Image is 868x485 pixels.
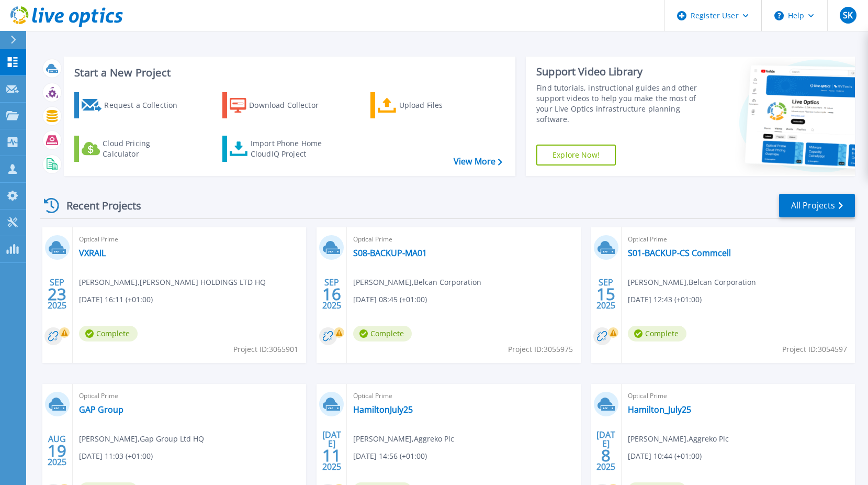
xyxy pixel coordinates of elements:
[601,451,611,460] span: 8
[74,136,191,162] a: Cloud Pricing Calculator
[628,248,731,258] a: S01-BACKUP-CS Commcell
[370,92,487,118] a: Upload Files
[233,344,298,355] span: Project ID: 3065901
[353,248,427,258] a: S08-BACKUP-MA01
[322,432,342,470] div: [DATE] 2025
[399,95,483,116] div: Upload Files
[322,451,341,460] span: 11
[536,65,703,79] div: Support Video Library
[454,157,502,167] a: View More
[596,290,615,299] span: 15
[628,404,691,415] a: Hamilton_July25
[48,446,66,455] span: 19
[628,277,756,288] span: [PERSON_NAME] , Belcan Corporation
[628,234,849,245] span: Optical Prime
[779,194,855,217] a: All Projects
[536,83,703,125] div: Find tutorials, instructional guides and other support videos to help you make the most of your L...
[48,290,66,299] span: 23
[628,294,702,305] span: [DATE] 12:43 (+01:00)
[249,95,333,116] div: Download Collector
[79,404,123,415] a: GAP Group
[596,275,616,313] div: SEP 2025
[79,294,153,305] span: [DATE] 16:11 (+01:00)
[79,450,153,462] span: [DATE] 11:03 (+01:00)
[47,432,67,470] div: AUG 2025
[47,275,67,313] div: SEP 2025
[79,390,300,402] span: Optical Prime
[782,344,847,355] span: Project ID: 3054597
[843,11,853,19] span: SK
[74,92,191,118] a: Request a Collection
[103,138,186,159] div: Cloud Pricing Calculator
[353,277,481,288] span: [PERSON_NAME] , Belcan Corporation
[322,290,341,299] span: 16
[40,193,155,218] div: Recent Projects
[353,450,427,462] span: [DATE] 14:56 (+01:00)
[79,277,266,288] span: [PERSON_NAME] , [PERSON_NAME] HOLDINGS LTD HQ
[79,433,204,445] span: [PERSON_NAME] , Gap Group Ltd HQ
[536,145,616,166] a: Explore Now!
[74,67,502,79] h3: Start a New Project
[353,433,454,445] span: [PERSON_NAME] , Aggreko Plc
[353,234,574,245] span: Optical Prime
[251,138,332,159] div: Import Phone Home CloudIQ Project
[628,450,702,462] span: [DATE] 10:44 (+01:00)
[222,92,339,118] a: Download Collector
[628,433,729,445] span: [PERSON_NAME] , Aggreko Plc
[353,404,413,415] a: HamiltonJuly25
[628,390,849,402] span: Optical Prime
[79,248,106,258] a: VXRAIL
[322,275,342,313] div: SEP 2025
[508,344,573,355] span: Project ID: 3055975
[628,326,686,341] span: Complete
[353,294,427,305] span: [DATE] 08:45 (+01:00)
[596,432,616,470] div: [DATE] 2025
[353,390,574,402] span: Optical Prime
[79,326,138,341] span: Complete
[104,95,188,116] div: Request a Collection
[79,234,300,245] span: Optical Prime
[353,326,412,341] span: Complete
